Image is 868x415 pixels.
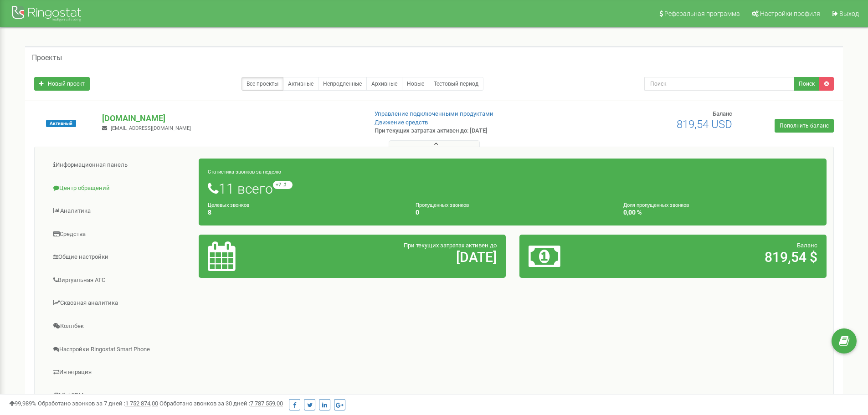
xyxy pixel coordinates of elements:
[775,119,834,133] a: Пополнить баланс
[208,202,249,208] small: Целевых звонков
[404,242,497,249] span: При текущих затратах активен до
[41,177,199,200] a: Центр обращений
[41,292,199,314] a: Сквозная аналитика
[41,154,199,176] a: Информационная панель
[375,127,564,135] p: При текущих затратах активен до: [DATE]
[41,269,199,292] a: Виртуальная АТС
[241,77,283,91] a: Все проекты
[308,250,497,265] h2: [DATE]
[208,169,281,175] small: Статистика звонков за неделю
[41,223,199,246] a: Средства
[41,384,199,407] a: Mini CRM
[644,77,794,91] input: Поиск
[416,209,610,216] h4: 0
[839,10,859,17] span: Выход
[273,181,293,189] small: +7
[623,202,689,208] small: Доля пропущенных звонков
[713,110,732,117] span: Баланс
[208,181,817,196] h1: 11 всего
[46,120,76,127] span: Активный
[375,110,493,117] a: Управление подключенными продуктами
[41,246,199,268] a: Общие настройки
[402,77,429,91] a: Новые
[111,125,191,131] span: [EMAIL_ADDRESS][DOMAIN_NAME]
[41,338,199,361] a: Настройки Ringostat Smart Phone
[366,77,402,91] a: Архивные
[9,400,36,407] span: 99,989%
[429,77,483,91] a: Тестовый период
[794,77,820,91] button: Поиск
[375,119,428,126] a: Движение средств
[283,77,318,91] a: Активные
[318,77,367,91] a: Непродленные
[250,400,283,407] u: 7 787 559,00
[760,10,820,17] span: Настройки профиля
[34,77,90,91] a: Новый проект
[102,113,360,124] p: [DOMAIN_NAME]
[125,400,158,407] u: 1 752 874,00
[38,400,158,407] span: Обработано звонков за 7 дней :
[41,315,199,338] a: Коллбек
[623,209,817,216] h4: 0,00 %
[797,242,817,249] span: Баланс
[41,200,199,222] a: Аналитика
[416,202,469,208] small: Пропущенных звонков
[41,361,199,384] a: Интеграция
[208,209,402,216] h4: 8
[159,400,283,407] span: Обработано звонков за 30 дней :
[32,54,62,62] h5: Проекты
[629,250,817,265] h2: 819,54 $
[664,10,740,17] span: Реферальная программа
[677,118,732,131] span: 819,54 USD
